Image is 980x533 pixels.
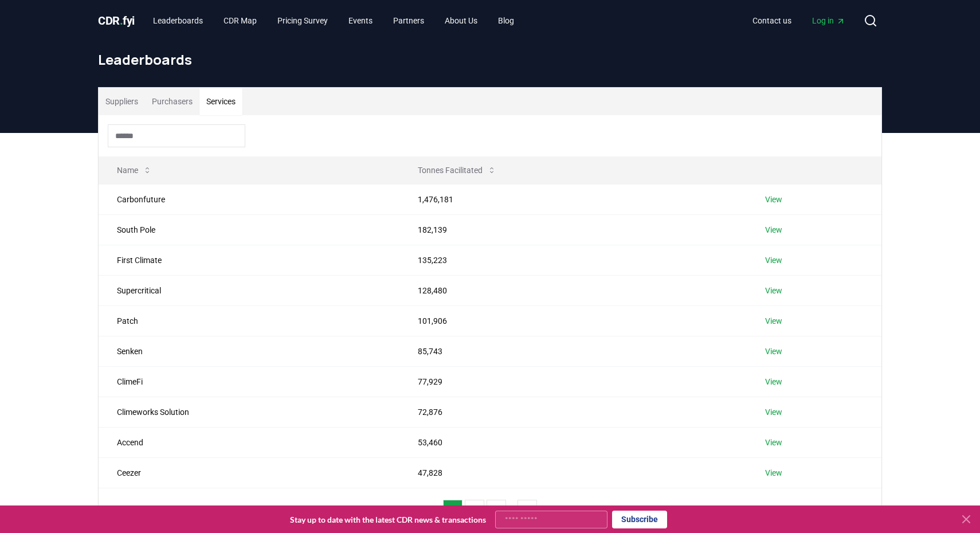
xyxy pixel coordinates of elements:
[199,88,242,115] button: Services
[489,10,523,31] a: Blog
[539,500,559,523] button: next page
[144,10,523,31] nav: Main
[399,305,747,336] td: 101,906
[120,14,123,28] span: .
[812,15,845,26] span: Log in
[765,346,782,357] a: View
[99,457,399,488] td: Ceezer
[765,285,782,296] a: View
[399,397,747,427] td: 72,876
[803,10,854,31] a: Log in
[145,88,199,115] button: Purchasers
[409,159,505,182] button: Tonnes Facilitated
[399,245,747,275] td: 135,223
[339,10,382,31] a: Events
[743,10,854,31] nav: Main
[399,427,747,457] td: 53,460
[399,184,747,214] td: 1,476,181
[518,500,537,523] button: 6
[765,315,782,327] a: View
[765,467,782,479] a: View
[98,13,135,29] a: CDR.fyi
[99,275,399,305] td: Supercritical
[144,10,212,31] a: Leaderboards
[399,275,747,305] td: 128,480
[765,437,782,448] a: View
[399,214,747,245] td: 182,139
[214,10,266,31] a: CDR Map
[99,305,399,336] td: Patch
[399,457,747,488] td: 47,828
[765,406,782,418] a: View
[98,14,135,28] span: CDR fyi
[99,245,399,275] td: First Climate
[99,88,145,115] button: Suppliers
[98,50,882,69] h1: Leaderboards
[743,10,801,31] a: Contact us
[436,10,487,31] a: About Us
[765,254,782,266] a: View
[99,397,399,427] td: Climeworks Solution
[99,427,399,457] td: Accend
[268,10,337,31] a: Pricing Survey
[765,194,782,205] a: View
[99,336,399,366] td: Senken
[765,224,782,236] a: View
[99,366,399,397] td: ClimeFi
[108,159,161,182] button: Name
[508,504,515,518] li: ...
[99,184,399,214] td: Carbonfuture
[399,366,747,397] td: 77,929
[384,10,433,31] a: Partners
[399,336,747,366] td: 85,743
[765,376,782,387] a: View
[443,500,462,523] button: 1
[465,500,484,523] button: 2
[99,214,399,245] td: South Pole
[487,500,506,523] button: 3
